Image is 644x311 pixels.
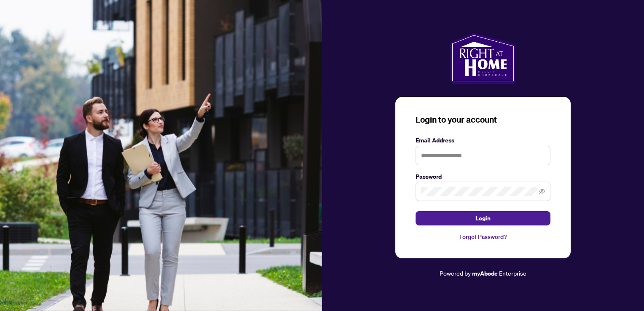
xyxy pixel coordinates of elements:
label: Password [416,172,550,181]
span: eye-invisible [539,188,545,194]
img: ma-logo [450,33,515,83]
span: Login [475,212,491,225]
a: myAbode [472,269,498,278]
h3: Login to your account [416,114,550,126]
a: Forgot Password? [416,232,550,241]
label: Email Address [416,136,550,145]
span: Powered by [440,269,471,277]
span: Enterprise [499,269,526,277]
button: Login [416,211,550,225]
